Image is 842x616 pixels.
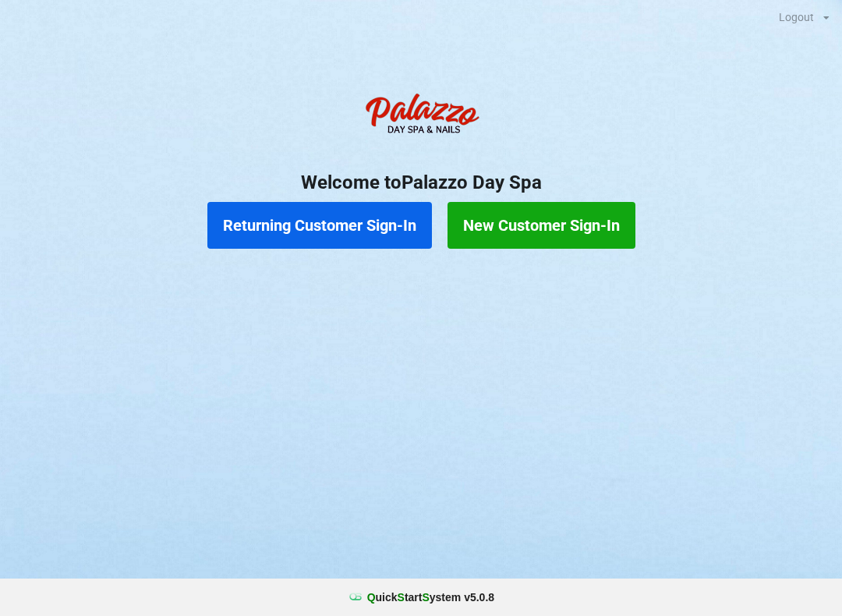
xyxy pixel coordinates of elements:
[779,12,814,23] div: Logout
[359,85,483,147] img: PalazzoDaySpaNails-Logo.png
[448,202,635,249] button: New Customer Sign-In
[348,589,363,605] img: favicon.ico
[422,591,429,604] span: S
[398,591,405,604] span: S
[367,589,494,605] b: uick tart ystem v 5.0.8
[207,202,432,249] button: Returning Customer Sign-In
[367,591,376,604] span: Q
